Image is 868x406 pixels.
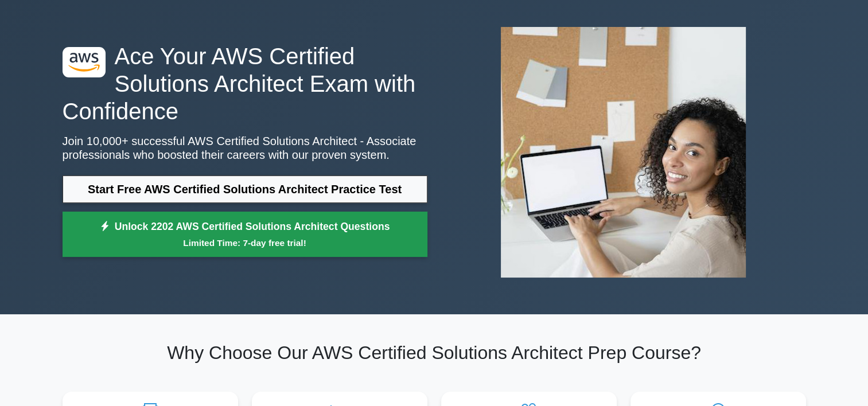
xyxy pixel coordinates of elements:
p: Join 10,000+ successful AWS Certified Solutions Architect - Associate professionals who boosted t... [63,134,427,162]
h1: Ace Your AWS Certified Solutions Architect Exam with Confidence [63,42,427,125]
a: Start Free AWS Certified Solutions Architect Practice Test [63,175,427,203]
small: Limited Time: 7-day free trial! [77,236,413,249]
h2: Why Choose Our AWS Certified Solutions Architect Prep Course? [63,342,806,364]
a: Unlock 2202 AWS Certified Solutions Architect QuestionsLimited Time: 7-day free trial! [63,212,427,257]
